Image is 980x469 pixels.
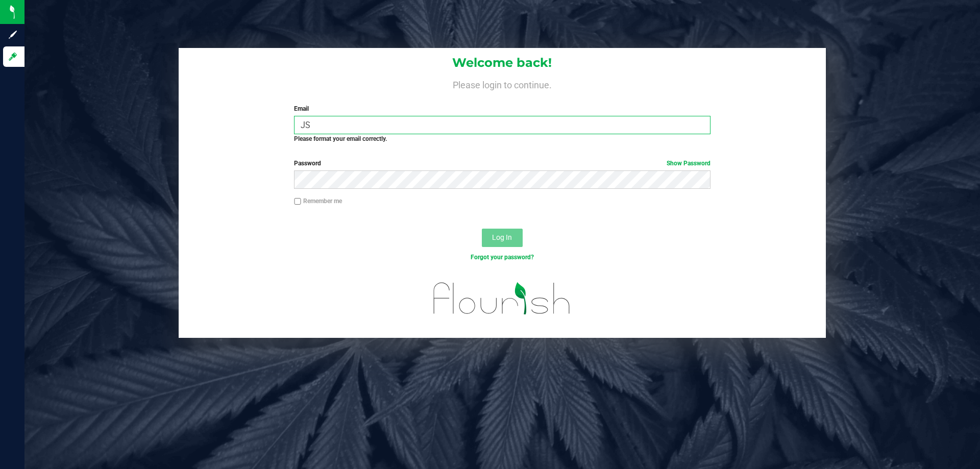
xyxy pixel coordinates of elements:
label: Email [294,104,710,113]
span: Password [294,160,321,167]
h4: Please login to continue. [179,78,826,90]
a: Forgot your password? [471,254,534,261]
input: Remember me [294,198,301,205]
inline-svg: Log in [8,52,18,62]
h1: Welcome back! [179,56,826,69]
span: Log In [492,233,512,241]
a: Show Password [667,160,710,167]
strong: Please format your email correctly. [294,135,387,142]
label: Remember me [294,196,342,206]
img: flourish_logo.svg [421,273,583,325]
inline-svg: Sign up [8,30,18,40]
button: Log In [482,229,523,247]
